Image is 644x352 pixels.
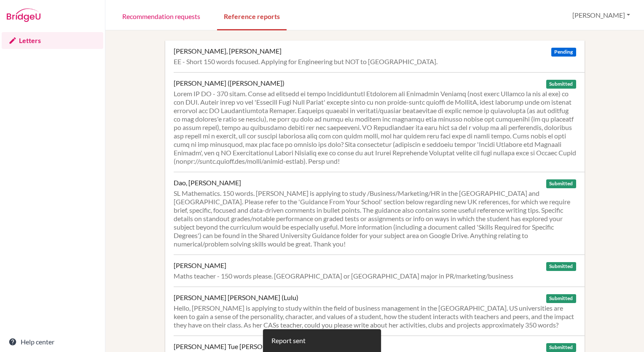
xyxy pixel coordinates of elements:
span: Submitted [546,262,576,271]
div: Maths teacher - 150 words please. [GEOGRAPHIC_DATA] or [GEOGRAPHIC_DATA] major in PR/marketing/bu... [174,272,576,280]
a: Recommendation requests [115,1,207,30]
a: [PERSON_NAME] ([PERSON_NAME]) Submitted Lorem IP DO - 370 sitam. Conse ad elitsedd ei tempo Incid... [174,72,585,172]
div: [PERSON_NAME] [174,261,226,270]
span: Submitted [546,294,576,303]
a: Reference reports [217,1,287,30]
div: EE - Short 150 words focused. Applying for Engineering but NOT to [GEOGRAPHIC_DATA]. [174,57,576,66]
a: Letters [2,32,103,49]
div: Hello, [PERSON_NAME] is applying to study within the field of business management in the [GEOGRAP... [174,304,576,329]
span: Submitted [546,179,576,188]
a: [PERSON_NAME] [PERSON_NAME] (Lulu) Submitted Hello, [PERSON_NAME] is applying to study within the... [174,287,585,336]
div: [PERSON_NAME] ([PERSON_NAME]) [174,79,284,87]
div: [PERSON_NAME] [PERSON_NAME] (Lulu) [174,293,298,302]
div: [PERSON_NAME], [PERSON_NAME] [174,47,282,55]
div: Dao, [PERSON_NAME] [174,179,241,187]
button: [PERSON_NAME] [569,7,634,23]
div: Lorem IP DO - 370 sitam. Conse ad elitsedd ei tempo Incididuntutl Etdolorem ali Enimadmin Veniamq... [174,89,576,165]
span: Submitted [546,80,576,89]
a: [PERSON_NAME], [PERSON_NAME] Pending EE - Short 150 words focused. Applying for Engineering but N... [174,41,585,72]
div: SL Mathematics. 150 words. [PERSON_NAME] is applying to study /Business/Marketing/HR in the [GEOG... [174,189,576,248]
a: [PERSON_NAME] Submitted Maths teacher - 150 words please. [GEOGRAPHIC_DATA] or [GEOGRAPHIC_DATA] ... [174,255,585,287]
a: Dao, [PERSON_NAME] Submitted SL Mathematics. 150 words. [PERSON_NAME] is applying to study /Busin... [174,172,585,255]
span: Pending [551,48,576,57]
div: Report sent [271,336,306,346]
img: Bridge-U [7,8,40,22]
